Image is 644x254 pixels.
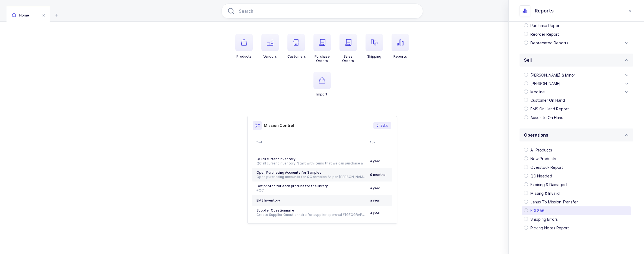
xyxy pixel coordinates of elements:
[522,71,631,80] div: [PERSON_NAME] & Minor
[264,123,294,128] h3: Mission Control
[520,141,633,237] div: Operations
[366,34,383,59] button: Shipping
[221,4,423,19] input: Search
[370,173,386,177] span: 9 months
[522,215,631,224] div: Shipping Errors
[370,210,380,215] span: a year
[257,213,366,217] div: Create Supplier Questionnaire for supplier approval #[GEOGRAPHIC_DATA]
[522,96,631,105] div: Customer On Hand
[522,79,631,88] div: [PERSON_NAME]
[522,39,631,47] div: Deprecated Reports
[522,105,631,113] div: EMS On Hand Report
[370,198,380,202] span: a year
[522,88,631,96] div: Medline
[257,161,366,166] div: QC all current inventory. Start with items that we can purchase a sample from Schein. #[GEOGRAPHI...
[313,34,331,63] button: PurchaseOrders
[257,208,294,212] span: Supplier Questionnaire
[520,67,633,126] div: Sell
[522,224,631,232] div: Picking Notes Report
[522,154,631,163] div: New Products
[522,189,631,198] div: Missing & Invalid
[256,140,366,144] div: Task
[522,172,631,180] div: QC Needed
[627,8,633,14] button: close drawer
[522,113,631,122] div: Absolute On Hand
[370,159,380,163] span: a year
[257,188,366,193] div: #QC
[522,30,631,39] div: Reorder Report
[522,163,631,172] div: Overstock Report
[257,157,296,161] span: QC all current inventory
[287,34,306,59] button: Customers
[257,175,366,179] div: Open purchasing accounts for QC samples As per [PERSON_NAME], we had an account with [PERSON_NAME...
[535,8,554,14] span: Reports
[392,34,409,59] button: Reports
[522,21,631,30] div: Purchase Report
[313,72,331,97] button: Import
[257,184,328,188] span: Get photos for each product for the library
[261,34,279,59] button: Vendors
[257,170,321,174] span: Open Purchasing Accounts for Samples
[12,13,29,17] span: Home
[235,34,253,59] button: Products
[520,128,633,141] div: Operations
[370,140,391,144] div: Age
[339,34,357,63] button: SalesOrders
[522,180,631,189] div: Expiring & Damaged
[522,198,631,206] div: Janus To Mission Transfer
[520,54,633,67] div: Sell
[522,206,631,215] div: EDI 856
[370,186,380,190] span: a year
[522,146,631,154] div: All Products
[257,198,280,202] span: EMS Inventory
[377,123,388,128] span: 5 tasks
